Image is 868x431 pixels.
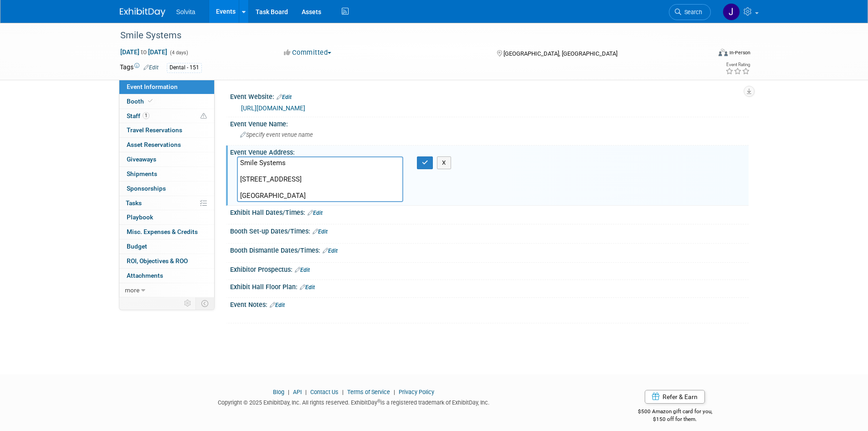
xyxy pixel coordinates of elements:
img: Josh Richardson [723,3,740,21]
a: Tasks [119,196,214,210]
button: Committed [281,48,335,57]
span: Solvita [176,8,195,16]
span: | [286,389,292,395]
a: more [119,283,214,297]
div: Copyright © 2025 ExhibitDay, Inc. All rights reserved. ExhibitDay is a registered trademark of Ex... [120,396,588,407]
td: Personalize Event Tab Strip [180,297,196,309]
span: Asset Reservations [127,141,181,148]
a: Event Information [119,80,214,94]
div: Exhibit Hall Floor Plan: [230,280,749,292]
td: Toggle Event Tabs [195,297,214,309]
img: Format-Inperson.png [719,49,728,56]
span: | [340,389,346,395]
a: Staff1 [119,109,214,123]
div: $500 Amazon gift card for you, [601,402,749,423]
a: Terms of Service [347,389,390,395]
a: Misc. Expenses & Credits [119,225,214,239]
span: Attachments [127,272,163,279]
span: Misc. Expenses & Credits [127,228,198,235]
div: Smile Systems [117,27,697,44]
a: Privacy Policy [399,389,434,395]
i: Booth reservation complete [148,99,153,104]
div: Event Format [657,47,751,61]
div: In-Person [729,49,750,56]
span: Playbook [127,213,153,221]
span: Specify event venue name [240,131,313,138]
a: Edit [277,94,292,100]
a: Travel Reservations [119,123,214,137]
a: Giveaways [119,152,214,166]
a: Edit [270,302,285,308]
a: Booth [119,94,214,109]
a: Contact Us [310,389,339,395]
span: ROI, Objectives & ROO [127,257,188,265]
a: ROI, Objectives & ROO [119,254,214,268]
div: Exhibit Hall Dates/Times: [230,206,749,218]
div: Exhibitor Prospectus: [230,263,749,275]
span: [GEOGRAPHIC_DATA], [GEOGRAPHIC_DATA] [503,50,617,57]
span: to [139,48,148,56]
div: Event Notes: [230,298,749,310]
span: (4 days) [169,50,188,56]
span: Giveaways [127,156,156,163]
span: | [303,389,309,395]
span: more [125,286,139,294]
a: Edit [295,267,310,273]
span: Shipments [127,170,157,177]
a: Edit [313,228,328,235]
span: Budget [127,243,147,250]
span: [DATE] [DATE] [120,48,168,56]
span: 1 [143,112,149,119]
div: Event Website: [230,90,749,102]
span: Event Information [127,83,178,90]
a: Budget [119,239,214,254]
span: Staff [127,112,149,119]
a: Attachments [119,269,214,283]
span: Booth [127,98,154,105]
a: Shipments [119,167,214,181]
a: [URL][DOMAIN_NAME] [241,104,305,112]
span: Travel Reservations [127,126,182,134]
a: Edit [308,210,323,216]
span: Tasks [126,199,142,207]
div: Event Rating [725,62,750,67]
div: Event Venue Address: [230,145,749,157]
a: Refer & Earn [645,390,705,404]
div: $150 off for them. [601,415,749,423]
span: Sponsorships [127,185,166,192]
span: | [391,389,397,395]
a: Edit [323,248,338,254]
a: API [293,389,302,395]
div: Dental - 151 [167,63,202,73]
a: Sponsorships [119,182,214,196]
td: Tags [120,62,159,73]
sup: ® [377,399,380,404]
img: ExhibitDay [120,8,165,17]
span: Potential Scheduling Conflict -- at least one attendee is tagged in another overlapping event. [200,112,207,120]
a: Playbook [119,210,214,224]
a: Asset Reservations [119,138,214,152]
a: Search [669,4,711,20]
div: Booth Set-up Dates/Times: [230,224,749,236]
div: Event Venue Name: [230,117,749,129]
a: Blog [273,389,284,395]
a: Edit [300,284,315,291]
div: Booth Dismantle Dates/Times: [230,244,749,255]
span: Search [681,9,702,16]
button: X [437,156,451,169]
a: Edit [144,64,159,71]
